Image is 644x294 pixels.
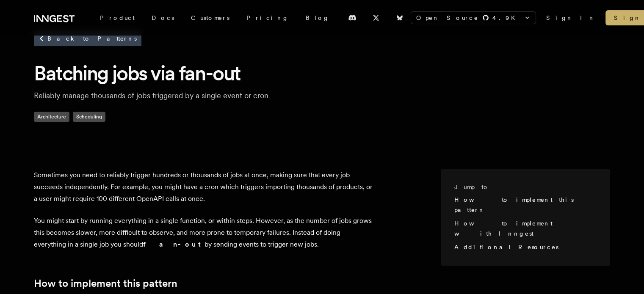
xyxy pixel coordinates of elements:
a: How to implement with Inngest [454,220,552,237]
span: 4.9 K [492,14,520,22]
div: Product [91,10,143,25]
h2: How to implement this pattern [34,278,373,289]
a: Bluesky [390,11,409,25]
h3: Jump to [454,183,590,191]
span: Architecture [34,112,69,122]
a: Customers [182,10,238,25]
a: Docs [143,10,182,25]
a: Back to Patterns [34,31,141,46]
a: How to implement this pattern [454,196,574,213]
a: Sign In [546,14,595,22]
a: Pricing [238,10,297,25]
span: Open Source [416,14,479,22]
a: Additional Resources [454,244,558,250]
span: Scheduling [73,112,105,122]
a: Discord [343,11,362,25]
p: Reliably manage thousands of jobs triggered by a single event or cron [34,90,305,102]
a: Blog [297,10,338,25]
strong: fan-out [143,240,205,248]
p: Sometimes you need to reliably trigger hundreds or thousands of jobs at once, making sure that ev... [34,169,373,205]
a: X [367,11,385,25]
h1: Batching jobs via fan-out [34,60,610,86]
p: You might start by running everything in a single function, or within steps. However, as the numb... [34,215,373,250]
